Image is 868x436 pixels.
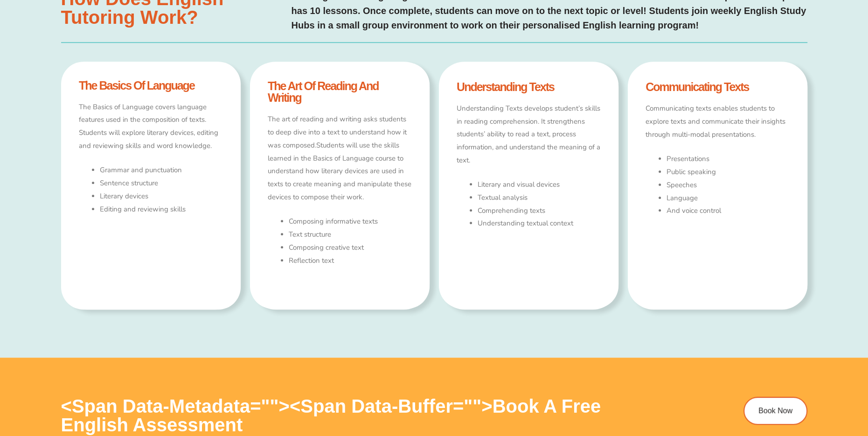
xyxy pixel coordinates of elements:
li: Textual analysis [478,191,600,204]
li: Literary devices [100,190,222,203]
button: Draw [322,1,335,14]
p: Understanding textual context [478,217,600,230]
li: And voice control [667,204,789,218]
p: Understanding Texts develops student’s skills in reading comprehension. It strengthens students’ ... [457,102,600,167]
li: Text structure [289,228,411,241]
li: Composing informative texts [289,215,411,228]
li: Grammar and punctuation [100,164,222,177]
button: Add or edit images [335,1,348,14]
p: The Basics of Language covers language features used in the composition of texts. Students will e... [79,101,222,153]
li: Literary and visual devices [478,178,600,191]
h4: understanding texts [457,81,600,93]
li: Language [667,192,789,205]
li: Sentence structure [100,177,222,190]
li: Comprehending texts [478,204,600,218]
li: Editing and reviewing skills [100,203,222,216]
li: Reflection text [289,254,411,267]
h4: the basics of language [79,80,222,91]
button: Text [309,1,322,14]
h4: Communicating Texts [646,81,789,93]
iframe: Chat Widget [713,331,868,436]
p: Communicating texts enables students to explore texts and communicate their insights through mult... [646,102,789,141]
li: Public speaking [667,166,789,179]
p: The art of reading and writing asks students to deep dive into a text to understand how it was co... [268,113,411,204]
h3: <span data-metadata=" "><span data-buffer=" ">Book a Free english Assessment [61,397,651,434]
li: Composing creative text [289,241,411,254]
h4: the art of reading and writing [268,80,411,104]
li: Presentations [667,153,789,166]
li: Speeches [667,179,789,192]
